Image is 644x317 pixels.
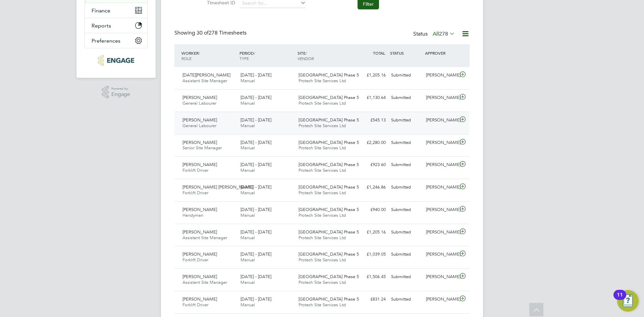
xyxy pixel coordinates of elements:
[182,162,217,167] span: [PERSON_NAME]
[354,294,388,305] div: £831.24
[354,182,388,193] div: £1,246.86
[388,204,423,215] div: Submitted
[299,279,346,285] span: Protech Site Services Ltd
[180,47,238,64] div: WORKER
[388,47,423,59] div: STATUS
[240,274,271,279] span: [DATE] - [DATE]
[354,227,388,238] div: £1,205.16
[299,251,359,257] span: [GEOGRAPHIC_DATA] Phase 5
[299,100,346,106] span: Protech Site Services Ltd
[299,184,359,190] span: [GEOGRAPHIC_DATA] Phase 5
[182,123,216,128] span: General Labourer
[354,159,388,170] div: £923.60
[299,78,346,84] span: Protech Site Services Ltd
[299,162,359,167] span: [GEOGRAPHIC_DATA] Phase 5
[85,55,148,66] a: Go to home page
[182,78,227,84] span: Assistant Site Manager
[182,296,217,302] span: [PERSON_NAME]
[182,95,217,100] span: [PERSON_NAME]
[388,137,423,148] div: Submitted
[182,251,217,257] span: [PERSON_NAME]
[240,184,271,190] span: [DATE] - [DATE]
[354,137,388,148] div: £2,280.00
[354,271,388,282] div: £1,506.45
[240,140,271,145] span: [DATE] - [DATE]
[299,274,359,279] span: [GEOGRAPHIC_DATA] Phase 5
[182,302,208,308] span: Forklift Driver
[240,257,255,263] span: Manual
[617,290,639,312] button: Open Resource Center, 11 new notifications
[299,296,359,302] span: [GEOGRAPHIC_DATA] Phase 5
[299,95,359,100] span: [GEOGRAPHIC_DATA] Phase 5
[423,92,458,103] div: [PERSON_NAME]
[92,7,110,14] span: Finance
[354,70,388,81] div: £1,205.16
[423,159,458,170] div: [PERSON_NAME]
[388,92,423,103] div: Submitted
[182,100,216,106] span: General Labourer
[388,159,423,170] div: Submitted
[240,100,255,106] span: Manual
[174,30,248,37] div: Showing
[240,207,271,212] span: [DATE] - [DATE]
[299,302,346,308] span: Protech Site Services Ltd
[98,55,134,66] img: protechltd-logo-retina.png
[423,47,458,59] div: APPROVER
[85,3,147,18] button: Finance
[388,249,423,260] div: Submitted
[182,279,227,285] span: Assistant Site Manager
[423,70,458,81] div: [PERSON_NAME]
[182,117,217,123] span: [PERSON_NAME]
[299,190,346,196] span: Protech Site Services Ltd
[240,72,271,78] span: [DATE] - [DATE]
[388,294,423,305] div: Submitted
[239,56,249,61] span: TYPE
[240,212,255,218] span: Manual
[182,140,217,145] span: [PERSON_NAME]
[299,235,346,241] span: Protech Site Services Ltd
[354,204,388,215] div: £940.00
[182,257,208,263] span: Forklift Driver
[423,227,458,238] div: [PERSON_NAME]
[240,235,255,241] span: Manual
[182,190,208,196] span: Forklift Driver
[240,167,255,173] span: Manual
[298,56,314,61] span: VENDOR
[240,302,255,308] span: Manual
[199,50,200,56] span: /
[238,47,296,64] div: PERIOD
[423,137,458,148] div: [PERSON_NAME]
[299,207,359,212] span: [GEOGRAPHIC_DATA] Phase 5
[296,47,354,64] div: SITE
[92,38,120,44] span: Preferences
[423,182,458,193] div: [PERSON_NAME]
[388,70,423,81] div: Submitted
[423,115,458,126] div: [PERSON_NAME]
[182,184,253,190] span: [PERSON_NAME] [PERSON_NAME]
[299,167,346,173] span: Protech Site Services Ltd
[388,271,423,282] div: Submitted
[111,92,130,97] span: Engage
[102,86,130,99] a: Powered byEngage
[92,22,111,29] span: Reports
[439,31,448,37] span: 278
[423,249,458,260] div: [PERSON_NAME]
[240,229,271,235] span: [DATE] - [DATE]
[617,295,623,304] div: 11
[240,123,255,128] span: Manual
[306,50,307,56] span: /
[240,296,271,302] span: [DATE] - [DATE]
[299,145,346,151] span: Protech Site Services Ltd
[197,30,247,36] span: 278 Timesheets
[388,182,423,193] div: Submitted
[182,274,217,279] span: [PERSON_NAME]
[182,212,203,218] span: Handyman
[181,56,192,61] span: ROLE
[433,31,455,37] label: All
[182,235,227,241] span: Assistant Site Manager
[299,117,359,123] span: [GEOGRAPHIC_DATA] Phase 5
[240,117,271,123] span: [DATE] - [DATE]
[299,123,346,128] span: Protech Site Services Ltd
[240,190,255,196] span: Manual
[254,50,255,56] span: /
